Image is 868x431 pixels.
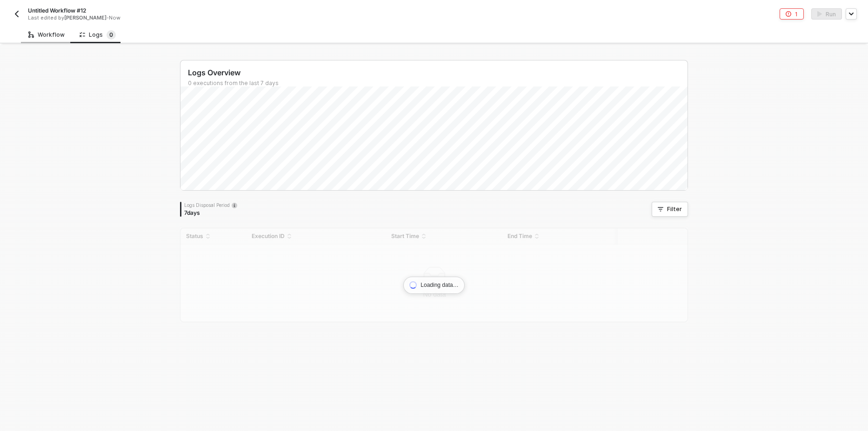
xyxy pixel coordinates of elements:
[795,10,798,18] div: 1
[667,206,682,213] div: Filter
[11,8,22,20] button: back
[28,14,413,21] div: Last edited by - Now
[403,277,464,294] div: Loading data…
[184,202,237,208] div: Logs Disposal Period
[107,30,116,40] sup: 0
[811,8,842,20] button: activateRun
[188,80,688,87] div: 0 executions from the last 7 days
[13,10,20,18] img: back
[652,202,688,217] button: Filter
[28,7,86,14] span: Untitled Workflow #12
[184,209,237,217] div: 7 days
[64,14,107,21] span: [PERSON_NAME]
[80,30,116,40] div: Logs
[780,8,804,20] button: 1
[786,11,791,17] span: icon-error-page
[28,31,65,39] div: Workflow
[188,68,688,78] div: Logs Overview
